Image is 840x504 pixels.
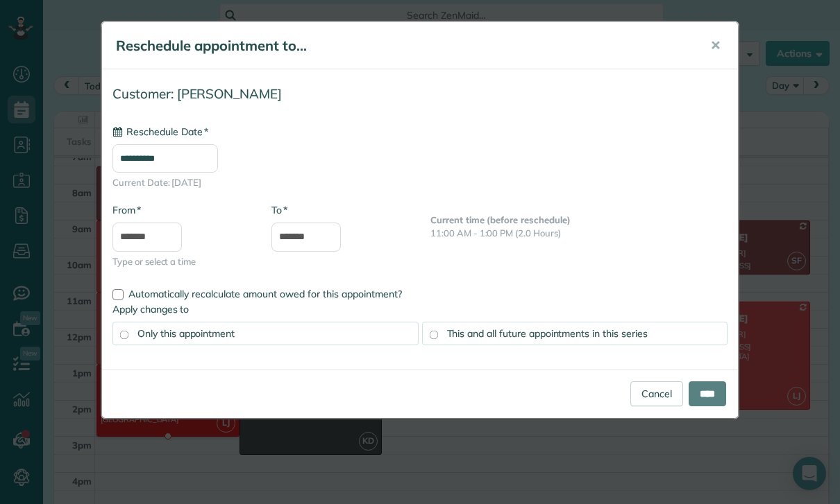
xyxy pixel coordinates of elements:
[112,255,251,268] span: Type or select a time
[137,327,235,340] span: Only this appointment
[429,330,438,339] input: This and all future appointments in this series
[112,87,728,101] h4: Customer: [PERSON_NAME]
[112,203,141,217] label: From
[710,37,721,53] span: ✕
[120,330,129,339] input: Only this appointment
[128,288,402,300] span: Automatically recalculate amount owed for this appointment?
[112,302,728,316] label: Apply changes to
[112,176,728,189] span: Current Date: [DATE]
[447,327,648,340] span: This and all future appointments in this series
[112,125,208,139] label: Reschedule Date
[116,36,691,55] h5: Reschedule appointment to...
[271,203,287,217] label: To
[630,381,683,406] a: Cancel
[430,227,728,240] p: 11:00 AM - 1:00 PM (2.0 Hours)
[430,214,571,225] b: Current time (before reschedule)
